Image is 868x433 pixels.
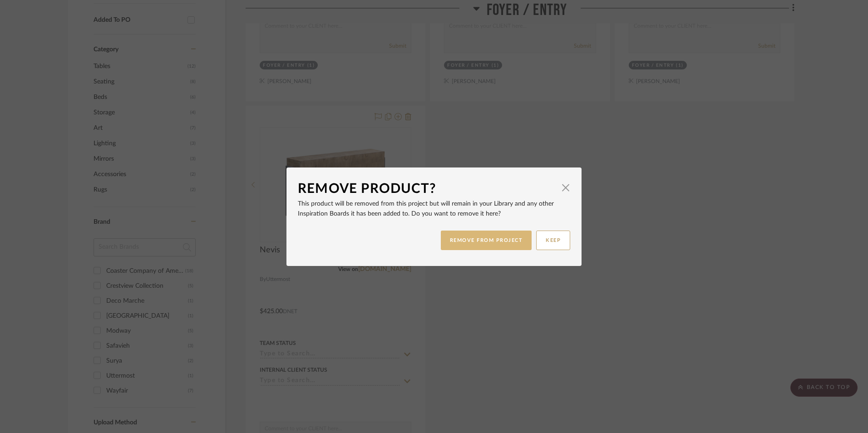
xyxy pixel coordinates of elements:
[557,179,575,197] button: Close
[441,231,532,250] button: REMOVE FROM PROJECT
[298,179,570,199] dialog-header: Remove Product?
[298,199,570,219] p: This product will be removed from this project but will remain in your Library and any other Insp...
[298,179,557,199] div: Remove Product?
[536,231,570,250] button: KEEP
